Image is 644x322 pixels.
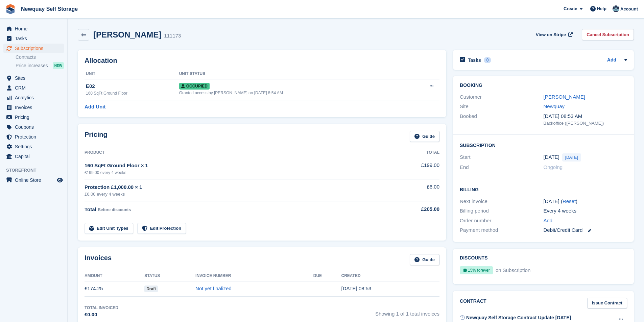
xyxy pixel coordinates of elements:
a: menu [3,113,64,122]
div: Protection £1,000.00 × 1 [85,183,385,191]
time: 2025-09-30 07:53:30 UTC [341,286,371,291]
a: Preview store [56,176,64,184]
a: menu [3,175,64,185]
a: Guide [410,131,439,142]
th: Total [385,147,439,158]
div: Payment method [460,226,543,234]
div: E02 [86,82,179,90]
h2: Discounts [460,255,627,261]
th: Invoice Number [195,271,313,281]
div: 160 SqFt Ground Floor × 1 [85,162,385,170]
img: Colette Pearce [613,5,619,12]
div: Next invoice [460,198,543,205]
div: £6.00 every 4 weeks [85,191,385,198]
a: Not yet finalized [195,286,232,291]
div: Newquay Self Storage Contract Update [DATE] [466,314,571,321]
a: Edit Unit Types [85,223,133,234]
span: on Subscription [494,267,530,273]
span: Online Store [15,175,55,185]
a: Cancel Subscription [582,29,634,40]
h2: Allocation [85,57,439,65]
span: Home [15,24,55,33]
td: £199.00 [385,158,439,179]
div: Start [460,153,543,162]
div: Order number [460,217,543,225]
a: menu [3,83,64,93]
span: Total [85,206,96,212]
span: CRM [15,83,55,93]
h2: [PERSON_NAME] [93,30,161,39]
a: Newquay [544,103,565,109]
div: Backoffice ([PERSON_NAME]) [544,120,627,127]
span: Sites [15,73,55,83]
span: Occupied [179,83,210,90]
span: Analytics [15,93,55,102]
div: [DATE] ( ) [544,198,627,205]
th: Due [313,271,341,281]
th: Created [341,271,439,281]
a: Add [607,56,616,64]
a: menu [3,152,64,161]
a: menu [3,103,64,112]
a: menu [3,24,64,33]
div: [DATE] 08:53 AM [544,113,627,120]
a: Newquay Self Storage [18,3,80,15]
span: Capital [15,152,55,161]
a: menu [3,44,64,53]
div: Every 4 weeks [544,207,627,215]
div: £205.00 [385,205,439,213]
span: [DATE] [562,153,581,162]
a: Guide [410,254,439,265]
span: Help [597,5,606,12]
th: Status [144,271,195,281]
div: Booked [460,113,543,127]
a: Add Unit [85,103,105,111]
span: View on Stripe [536,31,566,38]
div: £199.00 every 4 weeks [85,170,385,176]
div: 111173 [164,32,181,40]
span: Create [564,5,577,12]
a: Edit Protection [137,223,186,234]
time: 2025-09-30 00:00:00 UTC [544,153,559,161]
div: Site [460,103,543,110]
h2: Contract [460,298,486,309]
th: Product [85,147,385,158]
span: Showing 1 of 1 total invoices [375,305,439,319]
span: Invoices [15,103,55,112]
div: Granted access by [PERSON_NAME] on [DATE] 8:54 AM [179,90,408,96]
span: Account [620,6,638,13]
img: stora-icon-8386f47178a22dfd0bd8f6a31ec36ba5ce8667c1dd55bd0f319d3a0aa187defe.svg [5,4,16,14]
div: 160 SqFt Ground Floor [86,90,179,96]
span: Price increases [16,63,48,69]
div: Total Invoiced [85,305,118,311]
a: View on Stripe [533,29,574,40]
td: £174.25 [85,281,144,296]
div: 0 [484,57,492,63]
a: Reset [563,198,576,204]
td: £6.00 [385,179,439,201]
a: Issue Contract [587,298,627,309]
h2: Tasks [468,57,481,63]
span: Draft [144,286,158,292]
a: Add [544,217,553,225]
div: Billing period [460,207,543,215]
span: Settings [15,142,55,151]
a: menu [3,73,64,83]
h2: Subscription [460,142,627,148]
a: menu [3,93,64,102]
div: Debit/Credit Card [544,226,627,234]
a: menu [3,34,64,43]
h2: Booking [460,83,627,88]
span: Ongoing [544,164,563,170]
a: Contracts [16,54,64,60]
span: Subscriptions [15,44,55,53]
th: Unit Status [179,69,408,79]
span: Before discounts [98,207,131,212]
span: Tasks [15,34,55,43]
a: menu [3,132,64,142]
a: menu [3,122,64,132]
div: Customer [460,93,543,101]
span: Storefront [6,167,67,174]
div: 15% forever [460,266,493,274]
span: Pricing [15,113,55,122]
